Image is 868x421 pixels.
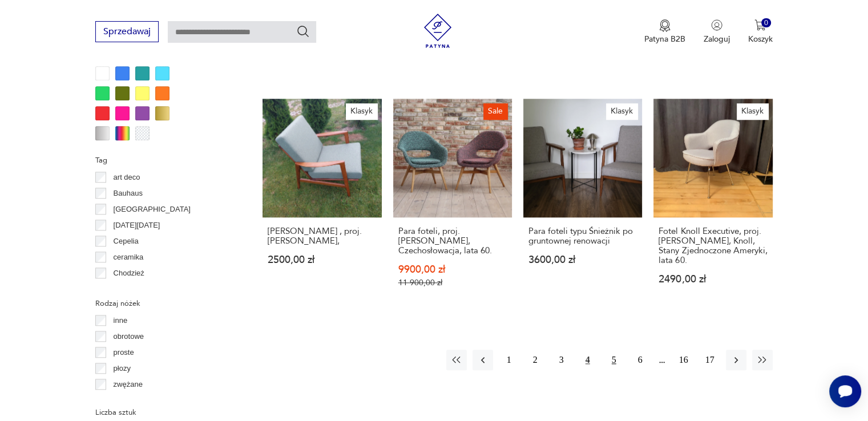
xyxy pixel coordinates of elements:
button: 1 [499,350,519,370]
p: zwężane [114,378,143,391]
p: Patyna B2B [644,34,685,44]
p: 2490,00 zł [659,274,767,284]
p: [DATE][DATE] [114,219,160,232]
p: 3600,00 zł [528,255,637,265]
p: Rodzaj nóżek [95,297,235,310]
button: 0Koszyk [748,19,773,44]
p: 2500,00 zł [268,255,376,265]
img: Ikona medalu [659,19,671,32]
p: Koszyk [748,34,773,44]
h3: Para foteli, proj. [PERSON_NAME], Czechosłowacja, lata 60. [398,226,507,256]
button: 2 [525,350,546,370]
a: KlasykFotel Knoll Executive, proj. Eero Saarinen, Knoll, Stany Zjednoczone Ameryki, lata 60.Fotel... [653,99,772,310]
p: Ćmielów [114,283,142,295]
p: Cepelia [114,235,139,248]
p: ceramika [114,251,144,264]
p: Tag [95,154,235,167]
div: 0 [761,18,771,28]
img: Ikonka użytkownika [711,19,722,31]
p: [GEOGRAPHIC_DATA] [114,203,191,216]
button: 16 [673,350,694,370]
button: Zaloguj [704,19,730,44]
a: Ikona medaluPatyna B2B [644,19,685,44]
p: Bauhaus [114,187,143,200]
button: Patyna B2B [644,19,685,44]
a: KlasykFotel Stefan , proj. Zenon Bączyk,[PERSON_NAME] , proj. [PERSON_NAME],2500,00 zł [263,99,381,310]
button: 3 [551,350,572,370]
img: Patyna - sklep z meblami i dekoracjami vintage [421,14,455,48]
button: Sprzedawaj [95,21,159,42]
p: 11 900,00 zł [398,278,507,288]
p: art deco [114,171,140,184]
h3: Para foteli typu Śnieżnik po gruntownej renowacji [528,226,637,246]
button: 4 [578,350,598,370]
p: płozy [114,362,131,375]
img: Ikona koszyka [754,19,766,31]
a: Sprzedawaj [95,29,159,37]
h3: Fotel Knoll Executive, proj. [PERSON_NAME], Knoll, Stany Zjednoczone Ameryki, lata 60. [659,226,767,265]
button: 5 [604,350,624,370]
h3: [PERSON_NAME] , proj. [PERSON_NAME], [268,226,376,246]
p: obrotowe [114,330,144,343]
p: Chodzież [114,267,144,280]
button: 17 [700,350,720,370]
p: proste [114,346,134,359]
button: 6 [630,350,651,370]
p: 9900,00 zł [398,265,507,274]
p: Liczba sztuk [95,406,235,419]
a: KlasykPara foteli typu Śnieżnik po gruntownej renowacjiPara foteli typu Śnieżnik po gruntownej re... [523,99,642,310]
iframe: Smartsupp widget button [829,375,861,407]
p: Zaloguj [704,34,730,44]
p: inne [114,314,128,327]
a: SalePara foteli, proj. M. Navratil, Czechosłowacja, lata 60.Para foteli, proj. [PERSON_NAME], Cze... [393,99,512,310]
button: Szukaj [296,25,310,38]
